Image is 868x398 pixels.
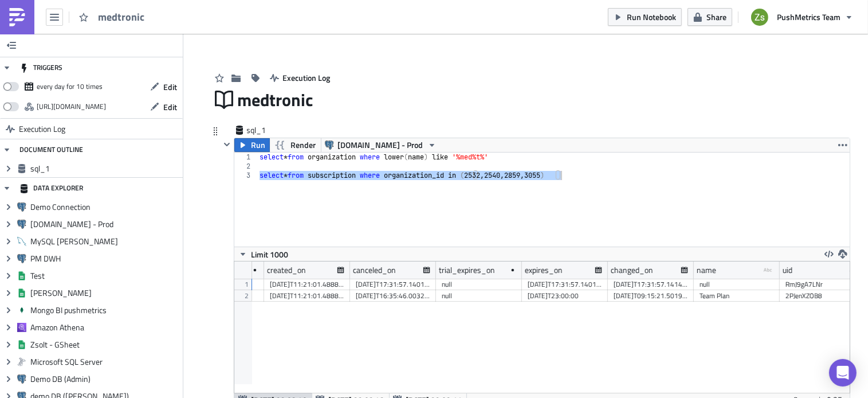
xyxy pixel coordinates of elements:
button: PushMetrics Team [744,5,859,30]
img: PushMetrics [8,8,26,26]
span: MySQL [PERSON_NAME] [30,236,180,247]
div: RmJ9gA7LNr [785,279,860,290]
span: [DOMAIN_NAME] - Prod [338,138,423,152]
div: null [442,279,516,290]
div: [DATE]T17:31:57.140187 [528,279,602,290]
div: [DATE]T17:31:57.141494 [614,279,688,290]
span: [DOMAIN_NAME] - Prod [30,219,180,229]
div: created_on [267,262,306,279]
span: Edit [163,81,177,93]
span: sql_1 [247,124,293,136]
span: Run Notebook [627,11,676,23]
div: [DATE]T11:21:01.488889 [270,290,344,302]
div: [DATE]T17:31:57.140187 [356,279,430,290]
span: Demo Connection [30,202,180,212]
img: Avatar [750,7,769,27]
div: name [697,262,716,279]
button: Execution Log [264,69,336,87]
div: [DATE]T23:00:00 [528,290,602,302]
div: DOCUMENT OUTLINE [19,139,83,160]
span: Execution Log [283,72,331,84]
span: Demo DB (Admin) [30,374,180,384]
span: Test [30,271,180,281]
div: TRIGGERS [19,57,62,78]
div: null [700,279,774,290]
span: Edit [163,101,177,113]
div: 3 [234,171,258,180]
span: Share [706,11,726,23]
div: canceled_on [353,262,396,279]
span: Mongo BI pushmetrics [30,305,180,315]
div: DATA EXPLORER [19,178,83,198]
div: null [184,279,258,290]
div: https://pushmetrics.io/api/v1/report/ZdLn166r5V/webhook?token=212d93344b8b4ab5a3c190f7b7c865d3 [37,98,106,115]
span: medtronic [98,10,146,24]
button: Render [269,138,321,152]
div: uid [783,262,792,279]
div: null [184,290,258,302]
span: Limit 1000 [252,248,289,260]
div: null [442,290,516,302]
span: Microsoft SQL Server [30,357,180,367]
button: Edit [144,98,183,116]
div: expires_on [525,262,563,279]
button: [DOMAIN_NAME] - Prod [321,138,441,152]
span: PushMetrics Team [777,11,840,23]
div: every day for 10 times [37,78,103,95]
button: Edit [144,78,183,96]
div: changed_on [611,262,653,279]
div: 2 [234,162,258,171]
span: Amazon Athena [30,322,180,333]
span: Zsolt - GSheet [30,340,180,350]
button: Hide content [220,138,234,151]
div: [DATE]T11:21:01.488889 [270,279,344,290]
span: PM DWH [30,253,180,264]
span: Execution Log [19,119,65,139]
span: [PERSON_NAME] [30,288,180,298]
button: Run [234,138,270,152]
div: [DATE]T09:15:21.501953 [614,290,688,302]
div: trial_expires_on [439,262,495,279]
div: 2PJenXZOB8 [785,290,860,302]
div: Team Plan [700,290,774,302]
button: Limit 1000 [234,247,293,261]
div: [DATE]T16:35:46.003236 [356,290,430,302]
span: Run [252,138,266,152]
span: Render [291,138,316,152]
div: 1 [234,153,258,162]
span: medtronic [238,87,315,113]
div: Open Intercom Messenger [829,359,857,387]
button: Run Notebook [608,8,682,26]
button: Share [688,8,732,26]
span: sql_1 [30,163,180,174]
